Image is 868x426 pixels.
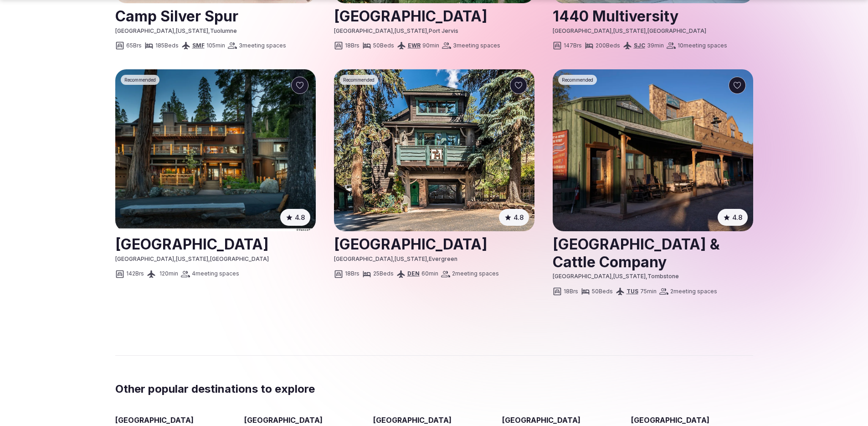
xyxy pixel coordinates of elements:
span: 25 Beds [373,270,394,278]
img: Tombstone Monument Ranch & Cattle Company [553,69,753,231]
span: , [611,273,613,280]
span: 75 min [640,288,657,296]
span: Tuolumne [210,27,237,34]
span: 185 Beds [155,42,179,50]
span: 90 min [422,42,439,50]
a: SMF [192,42,205,49]
h2: 1440 Multiversity [553,4,753,27]
span: 4 meeting spaces [192,270,239,278]
span: [US_STATE] [395,27,427,34]
span: , [208,27,210,34]
a: View venue [334,4,534,27]
span: 50 Beds [592,288,613,296]
span: 142 Brs [126,270,144,278]
span: [US_STATE] [176,255,208,262]
button: 4.8 [280,209,310,226]
span: [US_STATE] [613,27,646,34]
span: Recommended [562,77,593,83]
a: See Stanford Sierra Conference Center [115,69,316,231]
a: See Highland Haven Creekside Inn [334,69,534,231]
span: [US_STATE] [395,255,427,262]
a: [GEOGRAPHIC_DATA] [115,416,194,425]
span: 50 Beds [373,42,394,50]
span: , [427,27,429,34]
span: 4.8 [514,213,524,222]
span: [GEOGRAPHIC_DATA] [334,27,393,34]
span: , [208,255,210,262]
span: [GEOGRAPHIC_DATA] [334,255,393,262]
h2: [GEOGRAPHIC_DATA] [334,232,534,255]
span: [GEOGRAPHIC_DATA] [553,27,611,34]
h2: [GEOGRAPHIC_DATA] & Cattle Company [553,232,753,273]
span: 3 meeting spaces [453,42,500,50]
span: 4.8 [295,213,305,222]
span: Recommended [343,77,375,83]
span: , [393,255,395,262]
h2: Camp Silver Spur [115,4,316,27]
span: , [646,27,647,34]
h2: [GEOGRAPHIC_DATA] [115,232,316,255]
span: , [646,273,647,280]
span: , [611,27,613,34]
button: 4.8 [718,209,748,226]
a: [GEOGRAPHIC_DATA] [502,416,580,425]
a: [GEOGRAPHIC_DATA] [631,416,709,425]
span: [US_STATE] [613,273,646,280]
span: 120 min [159,270,178,278]
a: [GEOGRAPHIC_DATA] [373,416,452,425]
a: SJC [634,42,645,49]
span: 200 Beds [596,42,620,50]
span: [GEOGRAPHIC_DATA] [553,273,611,280]
span: , [174,27,176,34]
a: View venue [553,4,753,27]
span: Evergreen [429,255,457,262]
span: 147 Brs [564,42,582,50]
a: DEN [407,270,420,277]
span: 18 Brs [564,288,578,296]
img: Highland Haven Creekside Inn [334,69,534,231]
span: 105 min [206,42,225,50]
span: , [174,255,176,262]
span: Port Jervis [429,27,458,34]
button: 4.8 [499,209,529,226]
span: 4.8 [732,213,742,222]
span: 2 meeting spaces [670,288,717,296]
div: Recommended [339,75,378,85]
div: Recommended [558,75,597,85]
span: Tombstone [647,273,679,280]
span: 18 Brs [345,270,360,278]
a: View venue [553,232,753,273]
div: Recommended [121,75,159,85]
span: [GEOGRAPHIC_DATA] [115,27,174,34]
a: View venue [115,4,316,27]
span: 10 meeting spaces [678,42,727,50]
span: , [393,27,395,34]
span: [GEOGRAPHIC_DATA] [647,27,706,34]
span: 18 Brs [345,42,360,50]
span: 60 min [421,270,438,278]
span: 3 meeting spaces [239,42,286,50]
a: EWR [408,42,421,49]
img: Stanford Sierra Conference Center [115,69,316,231]
h2: [GEOGRAPHIC_DATA] [334,4,534,27]
a: TUS [627,288,638,295]
span: [US_STATE] [176,27,208,34]
a: View venue [115,232,316,255]
span: , [427,255,429,262]
a: View venue [334,232,534,255]
a: [GEOGRAPHIC_DATA] [244,416,323,425]
span: 2 meeting spaces [452,270,499,278]
h2: Other popular destinations to explore [115,381,753,397]
span: [GEOGRAPHIC_DATA] [115,255,174,262]
a: See Tombstone Monument Ranch & Cattle Company [553,69,753,231]
span: 39 min [647,42,664,50]
span: Recommended [124,77,156,83]
span: 65 Brs [126,42,142,50]
span: [GEOGRAPHIC_DATA] [210,255,269,262]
